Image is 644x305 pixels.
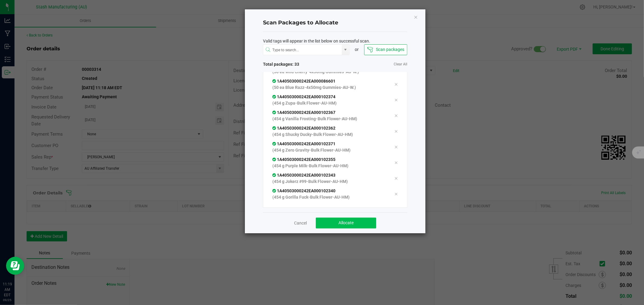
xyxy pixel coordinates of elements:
[263,38,370,44] span: Valid tags will appear in the list below on successful scan.
[272,141,277,146] span: In Sync
[272,141,335,146] span: 1A40503000242EA000102371
[272,131,385,138] p: (454 g Shucky Ducky-Bulk Flower-AU-HM)
[390,143,402,151] div: Remove tag
[390,112,402,119] div: Remove tag
[272,157,335,162] span: 1A40503000242EA000102355
[390,81,402,88] div: Remove tag
[350,46,364,53] div: or
[272,94,335,99] span: 1A40503000242EA000102374
[272,147,385,153] p: (454 g Zero Gravity-Bulk Flower-AU-HM)
[294,220,307,226] a: Cancel
[272,110,277,115] span: In Sync
[263,19,407,27] h4: Scan Packages to Allocate
[414,13,418,20] button: Close
[338,220,354,225] span: Allocate
[364,44,407,55] button: Scan packages
[272,116,385,122] p: (454 g Vanilla Frosting-Bulk Flower-AU-HM)
[272,157,277,162] span: In Sync
[263,45,342,55] input: NO DATA FOUND
[263,61,335,68] span: Total packages: 33
[272,178,385,185] p: (454 g Jokerz #99-Bulk Flower-AU-HM)
[272,100,385,106] p: (454 g Zupa-Bulk Flower-AU-HM)
[390,190,402,198] div: Remove tag
[272,126,335,130] span: 1A40503000242EA000102362
[390,159,402,166] div: Remove tag
[272,126,277,130] span: In Sync
[272,79,335,83] span: 1A40503000242EA000086601
[272,194,385,200] p: (454 g Gorilla Fuck-Bulk Flower-AU-HM)
[272,79,277,83] span: In Sync
[272,94,277,99] span: In Sync
[272,163,385,169] p: (454 g Purple Milk-Bulk Flower-AU-HM)
[272,110,335,115] span: 1A40503000242EA000102367
[394,62,407,67] a: Clear All
[272,173,335,178] span: 1A40503000242EA000102343
[390,96,402,104] div: Remove tag
[272,173,277,178] span: In Sync
[6,257,24,275] iframe: Resource center
[316,218,376,228] button: Allocate
[390,128,402,135] div: Remove tag
[272,188,335,193] span: 1A40503000242EA000102340
[390,175,402,182] div: Remove tag
[272,84,385,91] p: (50 ea Blue Razz-4x50mg Gummies-AU-W.)
[272,188,277,193] span: In Sync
